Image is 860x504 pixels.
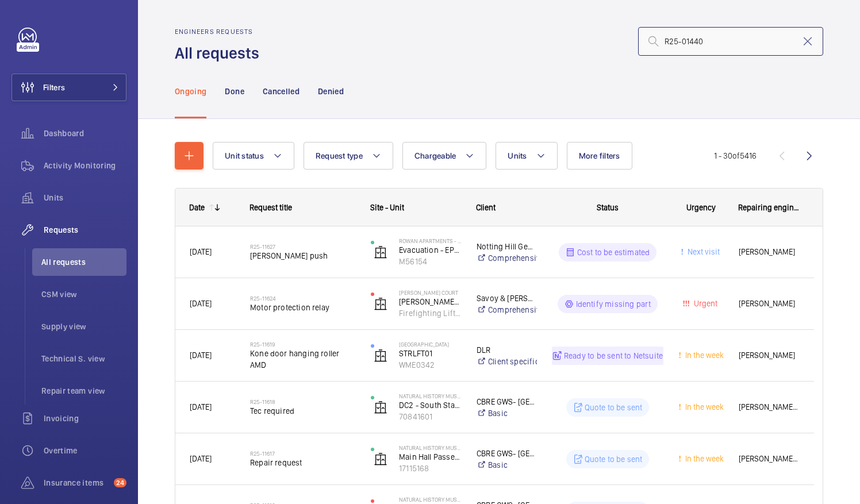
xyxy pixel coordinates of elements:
p: WME0342 [399,359,462,371]
span: 24 [114,478,126,487]
p: Done [225,86,244,97]
h2: R25-11617 [250,450,356,457]
p: Quote to be sent [585,453,643,465]
span: Invoicing [44,413,126,424]
span: Unit status [225,151,264,160]
a: Basic [477,459,537,471]
span: Filters [43,82,65,93]
p: Quote to be sent [585,402,643,413]
h2: Engineers requests [175,28,266,36]
span: Tec required [250,405,356,417]
span: [DATE] [190,351,212,360]
span: Request title [249,203,292,212]
span: Activity Monitoring [44,160,126,171]
h2: R25-11624 [250,295,356,302]
h2: R25-11627 [250,243,356,250]
p: Evacuation - EPL Passenger Lift No 2 [399,244,462,256]
button: Unit status [213,142,294,170]
p: STRLFT01 [399,348,462,359]
span: [PERSON_NAME] de [PERSON_NAME] [739,452,800,465]
span: [PERSON_NAME] de [PERSON_NAME] [739,401,800,414]
span: [PERSON_NAME] push [250,250,356,261]
span: Chargeable [414,151,456,160]
input: Search by request number or quote number [638,27,823,56]
span: [DATE] [190,247,212,256]
span: Supply view [41,321,126,332]
button: Filters [11,74,126,101]
span: Kone door hanging roller AMD [250,348,356,371]
p: DLR [477,344,537,356]
img: elevator.svg [374,452,387,466]
img: elevator.svg [374,401,387,414]
span: Urgent [692,299,717,308]
span: 1 - 30 5416 [714,152,757,160]
p: Ongoing [175,86,206,97]
p: [PERSON_NAME] Court [399,289,462,296]
a: Comprehensive [477,304,537,316]
p: Ready to be sent to Netsuite [564,350,663,361]
span: Dashboard [44,128,126,139]
p: Firefighting Lift - 91269204 [399,307,462,319]
span: Repair team view [41,385,126,397]
h1: All requests [175,43,266,64]
a: Client specific [477,356,537,367]
span: [PERSON_NAME] [739,349,800,362]
p: Cost to be estimated [577,247,650,258]
p: Natural History Museum [399,393,462,399]
span: More filters [579,151,620,160]
span: Repair request [250,457,356,468]
span: of [732,151,740,160]
span: [DATE] [190,299,212,308]
p: Natural History Museum [399,444,462,451]
span: Urgency [686,203,716,212]
p: CBRE GWS- [GEOGRAPHIC_DATA] [477,448,537,459]
span: Site - Unit [370,203,404,212]
span: All requests [41,256,126,268]
p: Rowan Apartments - High Risk Building [399,237,462,244]
button: Request type [304,142,393,170]
span: Insurance items [44,477,109,488]
p: M56154 [399,256,462,267]
p: Main Hall Passenger L/H SA/L/31 [399,451,462,463]
span: Units [508,151,527,160]
div: Date [189,203,205,212]
span: Client [476,203,496,212]
button: Chargeable [402,142,487,170]
button: Units [496,142,557,170]
img: elevator.svg [374,297,387,311]
img: elevator.svg [374,245,387,259]
span: In the week [683,351,724,360]
p: [PERSON_NAME] Court Lift 2 [399,296,462,307]
p: 70841601 [399,411,462,422]
span: Units [44,192,126,203]
p: DC2 - South Staff SP/L/05 [399,399,462,411]
p: Identify missing part [576,298,651,310]
a: Basic [477,407,537,419]
p: Cancelled [263,86,300,97]
p: Notting Hill Genesis [477,241,537,252]
span: Repairing engineer [738,203,800,212]
p: [GEOGRAPHIC_DATA] [399,341,462,348]
span: Motor protection relay [250,302,356,313]
p: Denied [318,86,344,97]
span: [DATE] [190,402,212,411]
span: Next visit [685,247,720,256]
span: Status [597,203,619,212]
span: [PERSON_NAME] [739,297,800,310]
h2: R25-11619 [250,341,356,348]
p: CBRE GWS- [GEOGRAPHIC_DATA] [477,396,537,407]
p: 17115168 [399,463,462,474]
span: Requests [44,224,126,236]
span: CSM view [41,288,126,300]
p: Savoy & [PERSON_NAME] Court [477,293,537,304]
span: [PERSON_NAME] [739,245,800,259]
span: [DATE] [190,454,212,463]
p: Natural History Museum [399,496,462,503]
span: Request type [316,151,363,160]
h2: R25-11618 [250,398,356,405]
button: More filters [567,142,632,170]
a: Comprehensive [477,252,537,264]
span: Technical S. view [41,353,126,364]
span: In the week [683,454,724,463]
span: In the week [683,402,724,411]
